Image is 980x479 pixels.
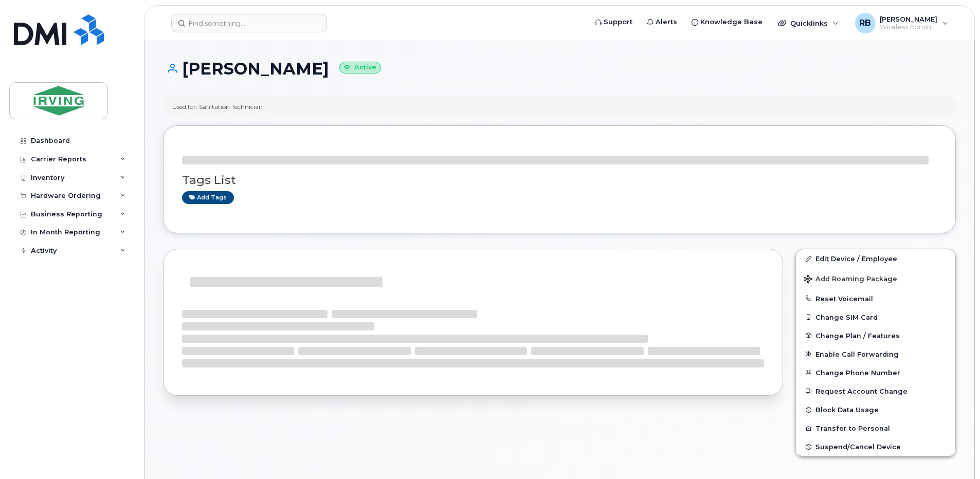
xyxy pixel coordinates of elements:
span: Enable Call Forwarding [815,350,899,358]
button: Reset Voicemail [796,289,955,308]
div: Used for: Sanitation Technician [172,102,263,111]
button: Suspend/Cancel Device [796,437,955,456]
button: Change Phone Number [796,363,955,382]
h3: Tags List [182,174,937,187]
button: Request Account Change [796,382,955,400]
button: Change Plan / Features [796,326,955,345]
span: Suspend/Cancel Device [815,443,901,451]
small: Active [339,62,381,73]
button: Block Data Usage [796,400,955,419]
button: Transfer to Personal [796,419,955,437]
a: Edit Device / Employee [796,249,955,268]
h1: [PERSON_NAME] [163,60,956,78]
button: Add Roaming Package [796,268,955,289]
span: Add Roaming Package [804,275,897,285]
button: Change SIM Card [796,308,955,326]
button: Enable Call Forwarding [796,345,955,363]
span: Change Plan / Features [815,331,900,339]
a: Add tags [182,191,234,204]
